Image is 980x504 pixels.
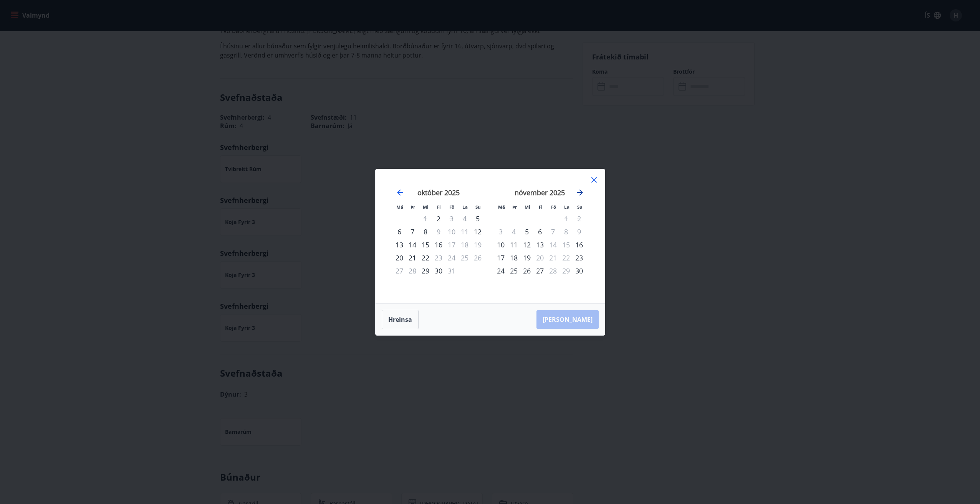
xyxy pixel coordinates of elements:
[551,204,556,210] small: Fö
[471,251,484,264] td: Not available. sunnudagur, 26. október 2025
[560,238,573,251] td: Not available. laugardagur, 15. nóvember 2025
[494,225,507,238] td: Not available. mánudagur, 3. nóvember 2025
[494,251,507,264] td: mánudagur, 17. nóvember 2025
[471,238,484,251] td: Not available. sunnudagur, 19. október 2025
[471,225,484,238] div: Aðeins innritun í boði
[393,225,406,238] td: mánudagur, 6. október 2025
[494,238,507,251] td: mánudagur, 10. nóvember 2025
[445,238,458,251] td: Not available. föstudagur, 17. október 2025
[520,251,533,264] td: miðvikudagur, 19. nóvember 2025
[507,251,520,264] div: 18
[432,251,445,264] td: Not available. fimmtudagur, 23. október 2025
[533,225,546,238] td: fimmtudagur, 6. nóvember 2025
[393,238,406,251] div: 13
[396,188,405,197] div: Move backward to switch to the previous month.
[419,238,432,251] div: 15
[419,251,432,264] td: miðvikudagur, 22. október 2025
[507,238,520,251] div: 11
[546,225,560,238] div: Aðeins útritun í boði
[546,238,560,251] td: Not available. föstudagur, 14. nóvember 2025
[560,225,573,238] td: Not available. laugardagur, 8. nóvember 2025
[573,264,586,277] td: sunnudagur, 30. nóvember 2025
[573,212,586,225] td: Not available. sunnudagur, 2. nóvember 2025
[520,264,533,277] div: 26
[471,212,484,225] td: sunnudagur, 5. október 2025
[396,204,403,210] small: Má
[564,204,569,210] small: La
[573,264,586,277] div: Aðeins innritun í boði
[494,251,507,264] div: 17
[432,212,445,225] td: fimmtudagur, 2. október 2025
[507,264,520,277] td: þriðjudagur, 25. nóvember 2025
[432,264,445,277] div: 30
[419,251,432,264] div: 22
[471,212,484,225] div: Aðeins innritun í boði
[525,204,530,210] small: Mi
[419,264,432,277] div: Aðeins innritun í boði
[406,225,419,238] div: 7
[494,264,507,277] div: 24
[520,238,533,251] div: 12
[498,204,505,210] small: Má
[573,225,586,238] td: Not available. sunnudagur, 9. nóvember 2025
[445,251,458,264] td: Not available. föstudagur, 24. október 2025
[539,204,543,210] small: Fi
[417,188,460,197] strong: október 2025
[423,204,429,210] small: Mi
[573,238,586,251] td: sunnudagur, 16. nóvember 2025
[385,178,596,294] div: Calendar
[445,264,458,277] td: Not available. föstudagur, 31. október 2025
[393,264,406,277] td: Not available. mánudagur, 27. október 2025
[406,251,419,264] div: 21
[419,264,432,277] td: miðvikudagur, 29. október 2025
[382,310,419,329] button: Hreinsa
[494,238,507,251] div: Aðeins innritun í boði
[546,264,560,277] div: Aðeins útritun í boði
[573,238,586,251] div: Aðeins innritun í boði
[406,225,419,238] td: þriðjudagur, 7. október 2025
[432,238,445,251] div: 16
[577,204,583,210] small: Su
[411,204,415,210] small: Þr
[520,251,533,264] div: 19
[406,238,419,251] div: 14
[432,251,445,264] div: Aðeins útritun í boði
[445,264,458,277] div: Aðeins útritun í boði
[419,225,432,238] div: 8
[494,264,507,277] td: mánudagur, 24. nóvember 2025
[393,251,406,264] td: mánudagur, 20. október 2025
[533,238,546,251] td: fimmtudagur, 13. nóvember 2025
[393,251,406,264] div: Aðeins innritun í boði
[432,225,445,238] div: Aðeins útritun í boði
[533,264,546,277] td: fimmtudagur, 27. nóvember 2025
[520,225,533,238] div: Aðeins innritun í boði
[560,212,573,225] td: Not available. laugardagur, 1. nóvember 2025
[507,264,520,277] div: 25
[533,251,546,264] td: Not available. fimmtudagur, 20. nóvember 2025
[419,212,432,225] td: Not available. miðvikudagur, 1. október 2025
[520,225,533,238] td: miðvikudagur, 5. nóvember 2025
[475,204,481,210] small: Su
[458,251,471,264] td: Not available. laugardagur, 25. október 2025
[445,238,458,251] div: Aðeins útritun í boði
[515,188,565,197] strong: nóvember 2025
[507,225,520,238] td: Not available. þriðjudagur, 4. nóvember 2025
[445,212,458,225] div: Aðeins útritun í boði
[560,251,573,264] td: Not available. laugardagur, 22. nóvember 2025
[419,238,432,251] td: miðvikudagur, 15. október 2025
[573,251,586,264] div: Aðeins innritun í boði
[419,225,432,238] td: miðvikudagur, 8. október 2025
[471,225,484,238] td: sunnudagur, 12. október 2025
[546,264,560,277] td: Not available. föstudagur, 28. nóvember 2025
[507,238,520,251] td: þriðjudagur, 11. nóvember 2025
[533,251,546,264] div: Aðeins útritun í boði
[520,238,533,251] td: miðvikudagur, 12. nóvember 2025
[573,251,586,264] td: sunnudagur, 23. nóvember 2025
[432,225,445,238] td: Not available. fimmtudagur, 9. október 2025
[546,251,560,264] td: Not available. föstudagur, 21. nóvember 2025
[393,238,406,251] td: mánudagur, 13. október 2025
[406,264,419,277] td: Not available. þriðjudagur, 28. október 2025
[575,188,584,197] div: Move forward to switch to the next month.
[437,204,441,210] small: Fi
[393,225,406,238] div: 6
